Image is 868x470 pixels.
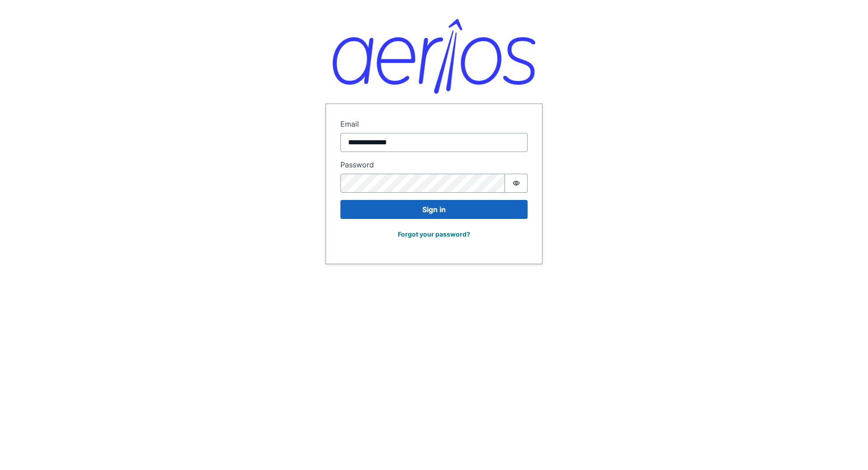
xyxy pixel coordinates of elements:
img: Aerios logo [333,19,535,94]
button: Show password [505,174,528,193]
label: Password [340,159,528,170]
label: Email [340,119,528,129]
button: Forgot your password? [392,226,476,242]
button: Sign in [340,200,528,219]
